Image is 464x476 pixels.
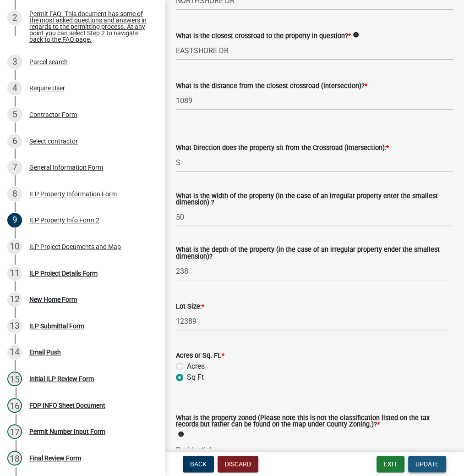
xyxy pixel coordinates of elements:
i: info [353,32,359,38]
div: 4 [7,81,22,95]
div: New Home Form [29,296,77,303]
span: Back [190,460,207,468]
label: Lot Size: [176,304,204,310]
div: 14 [7,345,22,360]
div: 8 [7,187,22,201]
label: What is the depth of the property (in the case of an irregular property ender the smallest dimens... [176,247,453,260]
div: 5 [7,107,22,122]
div: 10 [7,239,22,254]
div: ILP Property Information Form [29,191,117,197]
div: 7 [7,160,22,175]
div: Permit Number Input Form [29,428,105,435]
div: Email Push [29,349,61,355]
div: 16 [7,398,22,413]
div: 11 [7,266,22,281]
div: 18 [7,451,22,465]
label: What Direction does the property sit from the Crossroad (Intersection): [176,145,389,151]
label: Sq Ft [187,372,204,383]
div: 13 [7,319,22,333]
div: General Information Form [29,164,103,171]
label: Acres [187,361,205,372]
div: Initial ILP Review Form [29,376,94,382]
div: 15 [7,371,22,386]
div: ILP Submittal Form [29,323,84,329]
div: Permit FAQ. This document has some of the most asked questions and answers in regards to the perm... [29,11,150,43]
div: ILP Project Documents and Map [29,244,121,250]
label: Acres or Sq. Ft. [176,353,224,359]
label: What is the property zoned (Please note this is not the classification listed on the tax records ... [176,415,453,428]
div: 3 [7,55,22,69]
div: 6 [7,134,22,149]
div: Select contractor [29,138,78,144]
div: 2 [7,11,22,25]
div: ILP Property Info Form 2 [29,217,99,223]
button: Exit [377,456,404,472]
span: Update [415,460,439,468]
button: Discard [218,456,258,472]
i: info [178,431,184,437]
button: Back [183,456,214,472]
div: 12 [7,292,22,307]
div: ILP Project Details Form [29,270,98,277]
label: What is the distance from the closest crossroad (intersection)? [176,83,367,89]
button: Update [408,456,446,472]
label: What is the width of the property (in the case of an irregular property enter the smallest dimens... [176,193,453,206]
div: 9 [7,213,22,227]
div: 17 [7,424,22,439]
div: Require User [29,85,65,91]
div: Parcel search [29,59,68,65]
div: FDP INFO Sheet Document [29,402,105,409]
div: Final Review Form [29,455,81,461]
label: What is the closest crossroad to the property in question? [176,33,351,39]
div: Contractor Form [29,111,77,118]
